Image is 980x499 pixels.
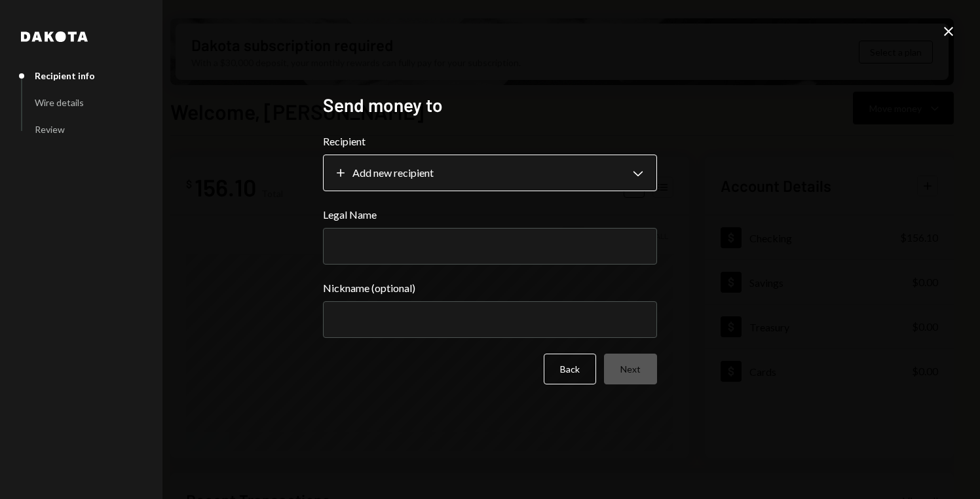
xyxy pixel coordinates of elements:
[323,92,657,118] h2: Send money to
[323,207,657,223] label: Legal Name
[35,97,84,108] div: Wire details
[35,124,65,135] div: Review
[544,354,596,384] button: Back
[323,134,657,149] label: Recipient
[323,280,657,296] label: Nickname (optional)
[35,70,95,81] div: Recipient info
[323,155,657,191] button: Recipient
